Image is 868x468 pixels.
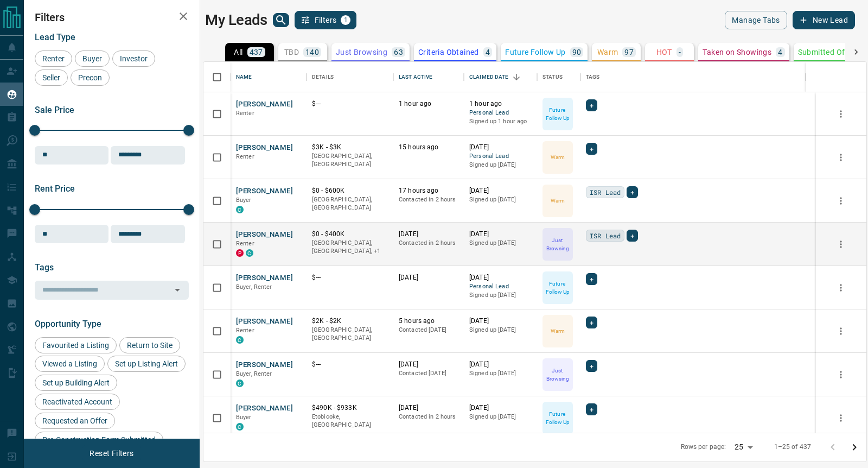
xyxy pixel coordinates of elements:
div: + [586,99,597,111]
p: Taken on Showings [703,48,771,56]
span: Renter [39,54,68,63]
div: Seller [35,69,68,86]
p: [DATE] [469,360,532,369]
button: [PERSON_NAME] [236,230,293,240]
p: Warm [551,197,565,205]
p: Signed up [DATE] [469,413,532,421]
p: [DATE] [399,273,458,282]
span: Rent Price [35,184,75,194]
p: Future Follow Up [505,48,565,56]
span: Favourited a Listing [39,341,113,350]
div: + [627,230,638,242]
div: Renter [35,50,72,67]
button: [PERSON_NAME] [236,317,293,327]
p: Warm [551,327,565,335]
div: Viewed a Listing [35,356,105,372]
p: 140 [305,48,319,56]
div: Name [236,62,252,92]
span: Requested an Offer [39,416,111,425]
p: $2K - $2K [312,317,388,326]
p: [DATE] [399,230,458,239]
button: more [833,106,849,122]
span: ISR Lead [590,230,621,241]
span: Buyer [236,197,252,204]
span: Renter [236,153,254,160]
div: condos.ca [236,206,244,213]
button: Reset Filters [82,444,141,463]
span: Personal Lead [469,109,532,118]
button: Open [170,282,185,298]
p: All [234,48,242,56]
p: 15 hours ago [399,143,458,152]
p: $--- [312,99,388,109]
span: Buyer, Renter [236,370,272,377]
span: + [630,187,634,198]
p: 1–25 of 437 [774,442,811,452]
div: Last Active [399,62,432,92]
div: Reactivated Account [35,394,120,410]
span: Return to Site [123,341,176,350]
button: more [833,149,849,166]
span: Viewed a Listing [39,359,101,368]
div: 25 [730,439,756,455]
div: Tags [580,62,806,92]
div: property.ca [236,249,244,257]
span: Buyer, Renter [236,283,272,290]
button: Manage Tabs [725,11,787,29]
div: Pre-Construction Form Submitted [35,432,163,448]
div: condos.ca [236,380,244,387]
p: [DATE] [469,273,532,282]
button: more [833,323,849,339]
div: condos.ca [246,249,253,257]
p: Just Browsing [336,48,387,56]
p: 97 [624,48,634,56]
button: more [833,236,849,252]
p: Signed up 1 hour ago [469,117,532,126]
p: [GEOGRAPHIC_DATA], [GEOGRAPHIC_DATA] [312,152,388,169]
div: + [586,317,597,328]
span: + [590,100,593,111]
button: [PERSON_NAME] [236,99,293,110]
p: Just Browsing [544,366,572,383]
div: condos.ca [236,336,244,344]
button: Go to next page [844,437,865,458]
p: TBD [284,48,299,56]
div: Investor [112,50,155,67]
p: Contacted in 2 hours [399,413,458,421]
div: Precon [71,69,110,86]
button: search button [273,13,289,27]
p: Rows per page: [681,442,726,452]
span: Personal Lead [469,282,532,292]
div: Favourited a Listing [35,337,117,353]
div: Details [312,62,334,92]
p: 1 hour ago [399,99,458,109]
div: Requested an Offer [35,413,115,429]
p: Contacted in 2 hours [399,239,458,248]
span: ISR Lead [590,187,621,198]
button: more [833,280,849,296]
button: [PERSON_NAME] [236,360,293,370]
div: Tags [586,62,600,92]
div: Set up Listing Alert [107,356,186,372]
span: + [630,230,634,241]
div: Details [307,62,393,92]
p: Criteria Obtained [418,48,479,56]
div: + [586,273,597,285]
div: Status [537,62,580,92]
p: 5 hours ago [399,317,458,326]
p: HOT [656,48,672,56]
div: Set up Building Alert [35,375,117,391]
button: [PERSON_NAME] [236,273,293,283]
span: Seller [39,73,64,82]
p: [DATE] [469,230,532,239]
span: Pre-Construction Form Submitted [39,435,159,444]
span: Opportunity Type [35,319,101,329]
p: 4 [486,48,490,56]
p: [DATE] [469,143,532,152]
span: + [590,317,593,328]
p: [DATE] [469,317,532,326]
span: + [590,404,593,415]
span: + [590,274,593,284]
p: Signed up [DATE] [469,369,532,378]
span: Buyer [236,414,252,421]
